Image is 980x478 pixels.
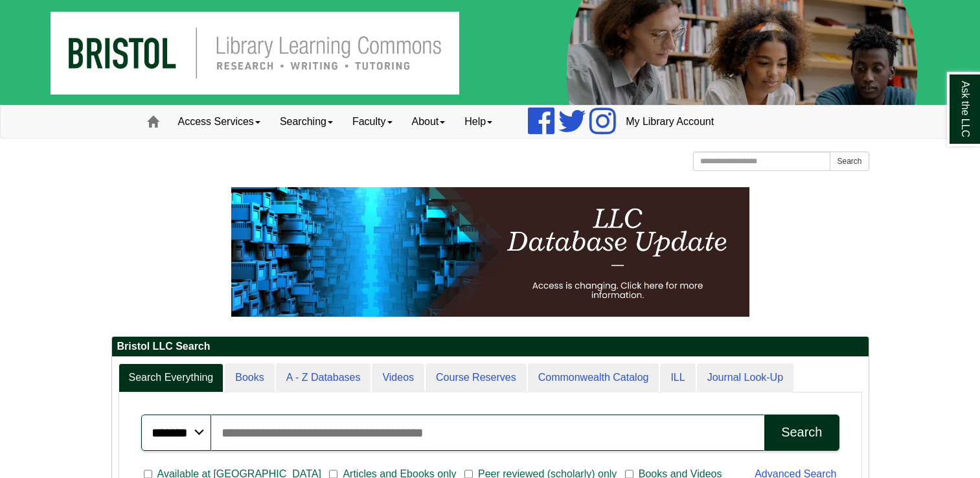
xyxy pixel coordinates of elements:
[119,363,224,393] a: Search Everything
[455,106,502,138] a: Help
[764,415,839,451] button: Search
[225,363,274,393] a: Books
[426,363,527,393] a: Course Reserves
[697,363,793,393] a: Journal Look-Up
[660,363,695,393] a: ILL
[112,337,869,357] h2: Bristol LLC Search
[781,425,822,440] div: Search
[616,106,724,138] a: My Library Account
[402,106,455,138] a: About
[528,363,659,393] a: Commonwealth Catalog
[343,106,402,138] a: Faculty
[372,363,424,393] a: Videos
[270,106,343,138] a: Searching
[231,187,749,317] img: HTML tutorial
[276,363,371,393] a: A - Z Databases
[168,106,270,138] a: Access Services
[830,152,869,171] button: Search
